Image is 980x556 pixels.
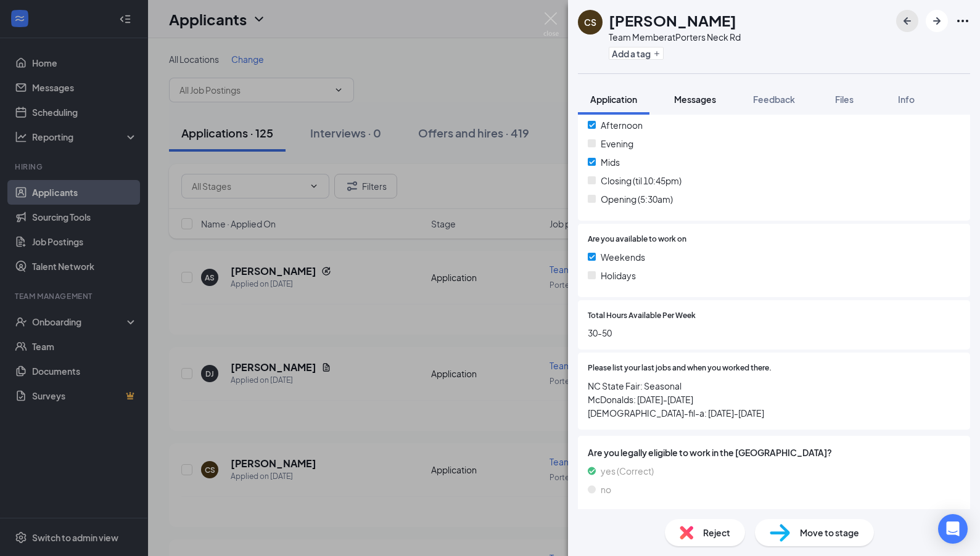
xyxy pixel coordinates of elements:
[609,10,736,31] h1: [PERSON_NAME]
[929,14,944,28] svg: ArrowRight
[955,14,970,28] svg: Ellipses
[588,234,686,245] span: Are you available to work on
[898,94,915,105] span: Info
[601,118,643,132] span: Afternoon
[584,16,596,28] div: CS
[609,31,741,43] div: Team Member at Porters Neck Rd
[609,47,664,60] button: PlusAdd a tag
[601,483,611,496] span: no
[590,94,637,105] span: Application
[900,14,915,28] svg: ArrowLeftNew
[926,10,948,32] button: ArrowRight
[601,250,645,264] span: Weekends
[588,362,772,374] span: Please list your last jobs and when you worked there.
[835,94,854,105] span: Files
[588,379,960,420] span: NC State Fair: Seasonal McDonalds: [DATE]-[DATE] [DEMOGRAPHIC_DATA]-fil-a: [DATE]-[DATE]
[601,269,636,282] span: Holidays
[800,526,859,539] span: Move to stage
[601,464,654,478] span: yes (Correct)
[938,514,968,544] div: Open Intercom Messenger
[896,10,918,32] button: ArrowLeftNew
[588,446,960,459] span: Are you legally eligible to work in the [GEOGRAPHIC_DATA]?
[653,50,661,57] svg: Plus
[601,192,673,206] span: Opening (5:30am)
[588,310,696,322] span: Total Hours Available Per Week
[588,326,960,340] span: 30-50
[674,94,716,105] span: Messages
[601,155,620,169] span: Mids
[703,526,730,539] span: Reject
[753,94,795,105] span: Feedback
[601,137,633,150] span: Evening
[601,174,681,187] span: Closing (til 10:45pm)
